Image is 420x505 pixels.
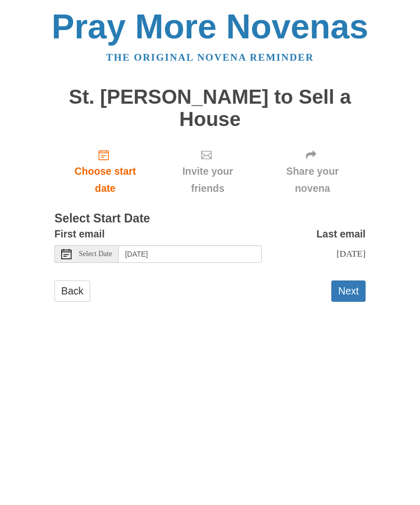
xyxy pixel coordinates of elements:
a: Back [54,280,90,302]
div: Click "Next" to confirm your start date first. [259,141,366,202]
h1: St. [PERSON_NAME] to Sell a House [54,86,366,130]
span: [DATE] [337,248,366,259]
span: Share your novena [270,163,355,197]
button: Next [331,280,366,302]
a: Choose start date [54,141,156,202]
a: The original novena reminder [106,52,314,63]
div: Click "Next" to confirm your start date first. [156,141,259,202]
label: Last email [316,226,366,243]
span: Invite your friends [166,163,249,197]
span: Select Date [79,250,112,258]
a: Pray More Novenas [52,7,369,46]
h3: Select Start Date [54,212,366,226]
span: Choose start date [65,163,146,197]
label: First email [54,226,105,243]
